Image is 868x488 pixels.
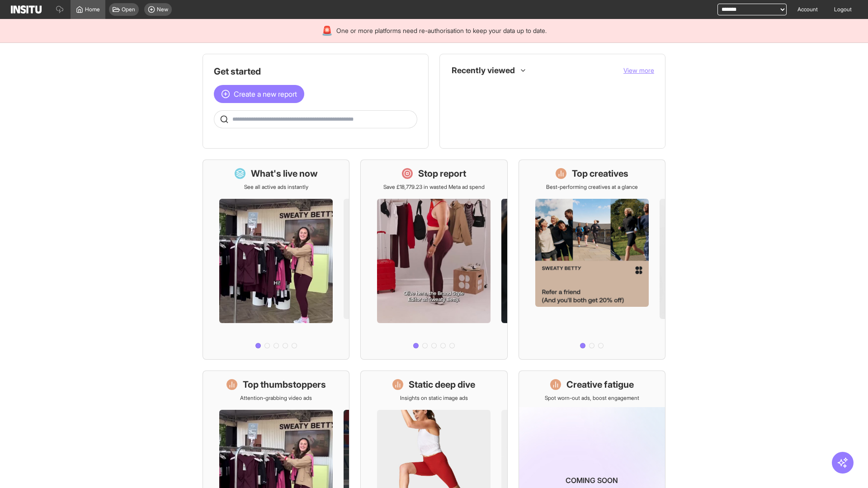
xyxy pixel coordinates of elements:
h1: Static deep dive [409,378,475,391]
span: Create a new report [234,89,297,99]
div: 🚨 [321,24,333,37]
a: Stop reportSave £18,779.23 in wasted Meta ad spend [360,160,507,360]
h1: Top creatives [572,167,628,180]
p: Insights on static image ads [400,394,468,402]
span: View more [623,66,654,74]
h1: What's live now [251,167,318,180]
span: Open [122,6,135,13]
a: What's live nowSee all active ads instantly [203,160,349,360]
p: See all active ads instantly [244,183,308,191]
span: Home [85,6,100,13]
h1: Top thumbstoppers [243,378,326,391]
h1: Stop report [418,167,466,180]
p: Attention-grabbing video ads [240,394,312,402]
button: Create a new report [214,85,304,103]
button: View more [623,66,654,75]
img: Logo [11,5,42,14]
span: One or more platforms need re-authorisation to keep your data up to date. [336,26,547,35]
a: Top creativesBest-performing creatives at a glance [519,160,665,360]
h1: Get started [214,65,417,78]
p: Save £18,779.23 in wasted Meta ad spend [383,183,485,191]
p: Best-performing creatives at a glance [546,183,638,191]
span: New [157,6,168,13]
